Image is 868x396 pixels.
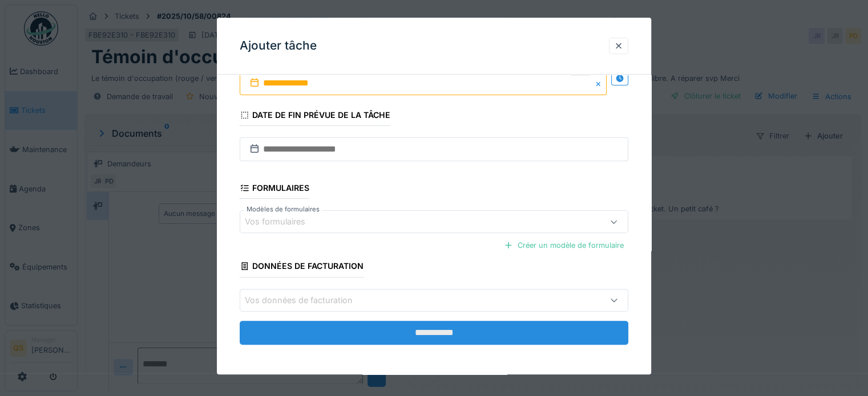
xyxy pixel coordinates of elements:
[245,294,369,307] div: Vos données de facturation
[594,71,607,95] button: Close
[244,205,322,215] label: Modèles de formulaires
[245,216,321,228] div: Vos formulaires
[247,66,306,78] label: Période de travail
[240,179,309,199] div: Formulaires
[240,258,364,277] div: Données de facturation
[240,107,390,126] div: Date de fin prévue de la tâche
[499,238,628,254] div: Créer un modèle de formulaire
[240,39,317,53] h3: Ajouter tâche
